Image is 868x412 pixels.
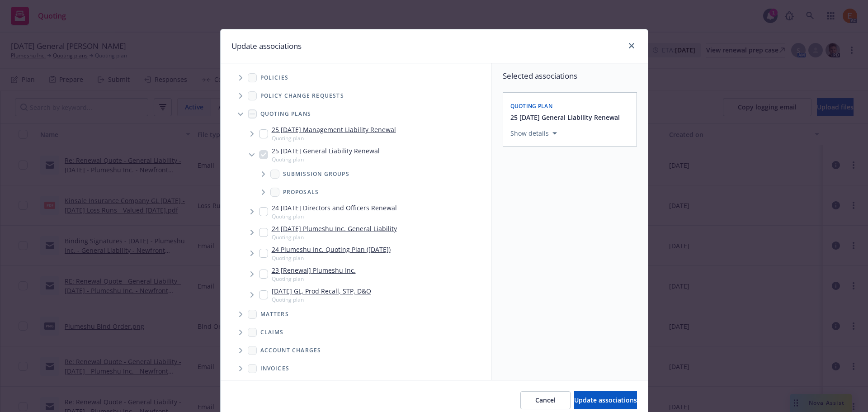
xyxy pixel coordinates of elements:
[272,213,397,220] span: Quoting plan
[272,254,391,262] span: Quoting plan
[283,171,349,177] span: Submission groups
[272,233,397,241] span: Quoting plan
[283,189,319,195] span: Proposals
[503,71,637,81] span: Selected associations
[272,296,371,303] span: Quoting plan
[260,75,289,81] span: Policies
[272,275,356,283] span: Quoting plan
[272,286,371,296] a: [DATE] GL, Prod Recall, STP, D&O
[272,203,397,213] a: 24 [DATE] Directors and Officers Renewal
[574,396,637,404] span: Update associations
[260,348,321,353] span: Account charges
[272,224,397,233] a: 24 [DATE] Plumeshu Inc. General Liability
[507,128,561,139] button: Show details
[272,125,396,134] a: 25 [DATE] Management Liability Renewal
[272,265,356,275] a: 23 [Renewal] Plumeshu Inc.
[510,102,553,110] span: Quoting plan
[260,111,311,117] span: Quoting plans
[272,245,391,254] a: 24 Plumeshu Inc. Quoting Plan ([DATE])
[260,312,289,317] span: Matters
[520,391,571,409] button: Cancel
[510,113,620,122] button: 25 [DATE] General Liability Renewal
[626,40,637,51] a: close
[260,330,284,335] span: Claims
[231,40,302,52] h1: Update associations
[535,396,556,404] span: Cancel
[574,391,637,409] button: Update associations
[221,69,491,378] div: Tree Example
[260,93,344,99] span: Policy change requests
[260,366,290,371] span: Invoices
[272,134,396,142] span: Quoting plan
